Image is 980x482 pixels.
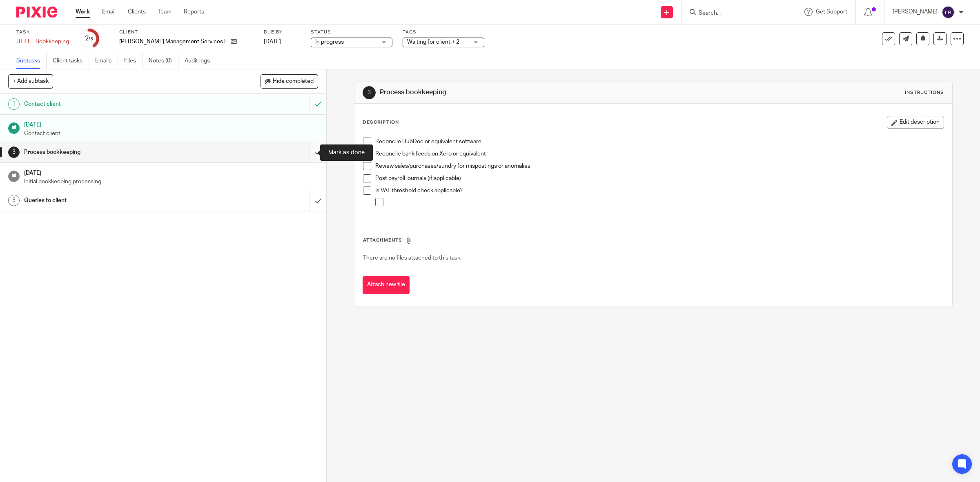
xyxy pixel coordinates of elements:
[311,29,392,36] label: Status
[363,255,461,261] span: There are no files attached to this task.
[24,146,209,158] h1: Process bookkeeping
[119,38,227,46] p: [PERSON_NAME] Management Services Limited
[375,162,944,170] p: Review sales/purchases/sundry for mispostings or anomalies
[264,29,301,36] label: Due by
[124,53,143,69] a: Files
[375,150,944,158] p: Reconcile bank feeds on Xero or equivalent
[893,8,938,16] p: [PERSON_NAME]
[102,8,116,16] a: Email
[24,129,318,138] p: Contact client
[8,195,20,206] div: 5
[8,147,20,158] div: 3
[16,29,69,36] label: Task
[128,8,146,16] a: Clients
[158,8,171,16] a: Team
[89,37,93,41] small: /5
[53,53,89,69] a: Client tasks
[363,238,402,242] span: Attachments
[24,178,318,186] p: Initial bookkeeping processing
[403,29,484,36] label: Tags
[363,276,410,294] button: Attach new file
[149,53,178,69] a: Notes (0)
[16,38,69,46] div: UTILE - Bookkeeping
[315,39,344,45] span: In progress
[24,194,209,207] h1: Queries to client
[24,98,209,110] h1: Contact client
[261,74,318,88] button: Hide completed
[185,53,216,69] a: Audit logs
[8,74,53,88] button: + Add subtask
[16,53,47,69] a: Subtasks
[76,8,90,16] a: Work
[905,89,944,96] div: Instructions
[16,7,57,18] img: Pixie
[24,167,318,177] h1: [DATE]
[363,119,399,126] p: Description
[698,10,771,17] input: Search
[24,119,318,129] h1: [DATE]
[407,39,459,45] span: Waiting for client + 2
[380,88,670,97] h1: Process bookkeeping
[95,53,118,69] a: Emails
[942,6,955,19] img: svg%3E
[85,34,93,43] div: 2
[363,86,376,99] div: 3
[887,116,944,129] button: Edit description
[375,187,944,195] p: Is VAT threshold check applicable?
[119,29,254,36] label: Client
[816,9,847,15] span: Get Support
[375,174,944,182] p: Post payroll journals (if applicable)
[8,98,20,110] div: 1
[375,138,944,146] p: Reconcile HubDoc or equivalent software
[184,8,204,16] a: Reports
[264,39,281,44] span: [DATE]
[273,78,314,85] span: Hide completed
